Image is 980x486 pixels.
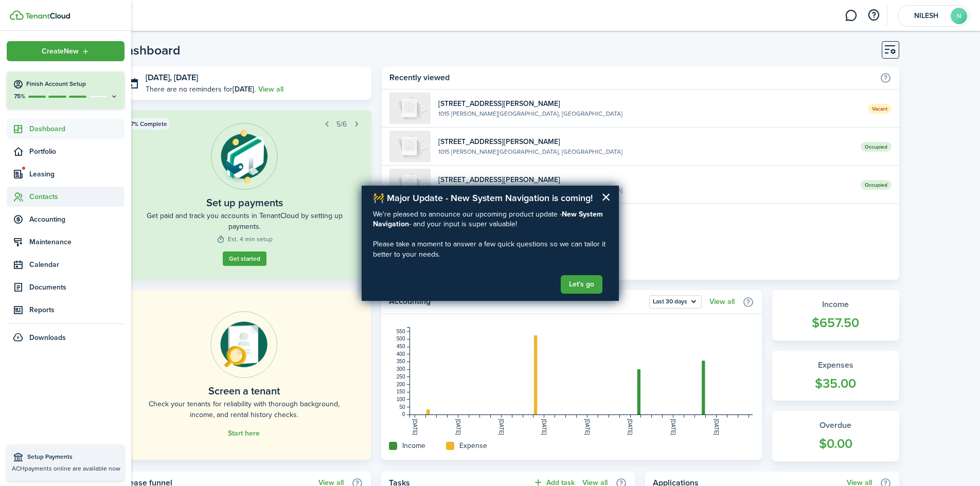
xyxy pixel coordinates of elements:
span: Create New [42,48,79,55]
span: Accounting [29,214,124,225]
a: View all [258,84,283,95]
widget-list-item-title: [STREET_ADDRESS][PERSON_NAME] [438,98,860,109]
tspan: 200 [397,382,405,387]
widget-stats-count: $0.00 [782,434,889,454]
tspan: [DATE] [412,419,418,435]
button: Customise [882,41,899,59]
widget-step-description: Get paid and track you accounts in TenantCloud by setting up payments. [140,210,349,232]
home-widget-title: Accounting [389,295,644,309]
span: Reports [29,304,124,315]
span: NILESH [905,12,947,20]
img: 3 [389,169,431,200]
span: Downloads [29,332,66,343]
home-widget-title: Expense [459,440,487,451]
img: 1 [389,131,431,162]
span: Portfolio [29,146,124,157]
tspan: [DATE] [584,419,590,435]
button: Close [601,189,611,205]
span: Occupied [861,142,892,152]
home-widget-title: Income [402,440,425,451]
tspan: [DATE] [498,419,504,435]
button: Let's go [561,275,602,294]
tspan: 500 [397,336,405,341]
img: 2 [389,93,431,124]
tspan: 100 [397,397,405,402]
span: Vacant [868,104,892,114]
span: Occupied [861,180,892,190]
home-widget-title: Recently viewed [389,71,874,84]
tspan: 0 [402,411,405,417]
h4: Finish Account Setup [26,80,118,88]
tspan: 400 [397,351,405,357]
a: Get started [223,251,266,266]
widget-list-item-description: 1015 [PERSON_NAME][GEOGRAPHIC_DATA], [GEOGRAPHIC_DATA] [438,147,852,156]
img: Online payments [211,123,278,190]
span: Leasing [29,169,124,179]
img: TenantCloud [25,13,70,19]
span: payments online are available now [25,464,120,473]
tspan: [DATE] [455,419,461,435]
header-page-title: Dashboard [117,44,181,57]
widget-stats-title: Income [782,298,889,311]
span: Documents [29,282,124,293]
tspan: [DATE] [541,419,547,435]
tspan: [DATE] [714,419,719,435]
widget-stats-count: $35.00 [782,374,889,393]
h2: 🚧 Major Update - New System Navigation is coming! [373,193,608,204]
p: 75% [13,92,26,101]
span: Contacts [29,191,124,202]
tspan: 50 [399,404,405,410]
widget-stats-title: Overdue [782,419,889,431]
tspan: 350 [397,358,405,364]
home-placeholder-description: Check your tenants for reliability with thorough background, income, and rental history checks. [140,399,348,420]
span: - and your input is super valuable! [409,219,517,229]
h3: [DATE], [DATE] [146,71,364,84]
span: 67% Complete [127,119,167,129]
button: Prev step [319,117,334,131]
tspan: [DATE] [627,419,633,435]
span: Maintenance [29,237,124,247]
b: [DATE] [233,84,254,95]
button: Open menu [649,295,702,309]
widget-stats-title: Expenses [782,359,889,371]
p: There are no reminders for . [146,84,256,95]
widget-list-item-description: 1015 [PERSON_NAME][GEOGRAPHIC_DATA], [GEOGRAPHIC_DATA] [438,185,852,194]
span: We're pleased to announce our upcoming product update - [373,209,562,220]
strong: New System Navigation [373,209,605,230]
widget-step-time: Est. 4 min setup [217,235,273,244]
span: 5/6 [336,119,347,130]
p: ACH [12,464,119,473]
widget-step-title: Set up payments [206,195,283,210]
img: TenantCloud [10,10,24,20]
button: Open menu [7,41,124,61]
button: Last 30 days [649,295,702,309]
a: Messaging [841,3,861,29]
home-placeholder-title: Screen a tenant [208,383,280,399]
span: Calendar [29,259,124,270]
tspan: 450 [397,344,405,349]
widget-list-item-description: 1015 [PERSON_NAME][GEOGRAPHIC_DATA], [GEOGRAPHIC_DATA] [438,109,860,118]
tspan: 150 [397,389,405,394]
widget-list-item-title: [STREET_ADDRESS][PERSON_NAME] [438,174,852,185]
span: Dashboard [29,123,124,134]
widget-stats-count: $657.50 [782,313,889,333]
a: Start here [228,429,260,438]
button: Toggle steps [7,71,124,109]
tspan: 550 [397,329,405,334]
tspan: [DATE] [670,419,676,435]
button: Next step [349,117,364,131]
button: Open resource center [865,7,882,24]
span: Setup Payments [27,452,119,462]
tspan: 250 [397,374,405,380]
img: Online payments [210,311,277,378]
avatar-text: N [951,8,967,24]
a: View all [709,298,735,306]
widget-list-item-title: [STREET_ADDRESS][PERSON_NAME] [438,136,852,147]
tspan: 300 [397,366,405,372]
p: Please take a moment to answer a few quick questions so we can tailor it better to your needs. [373,239,608,259]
